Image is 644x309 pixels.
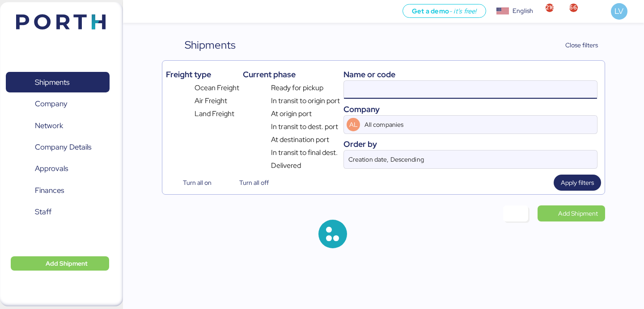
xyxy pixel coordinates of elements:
[271,160,301,171] span: Delivered
[35,184,64,197] span: Finances
[6,202,110,222] a: Staff
[271,83,323,93] span: Ready for pickup
[6,180,110,201] a: Finances
[538,205,605,221] a: Add Shipment
[6,115,110,136] a: Network
[6,137,110,158] a: Company Details
[166,175,219,191] button: Turn all on
[513,6,533,16] div: English
[565,40,598,50] span: Close filters
[614,5,623,17] span: LV
[349,120,358,129] span: AL
[6,159,110,179] a: Approvals
[271,96,340,106] span: In transit to origin port
[561,177,594,188] span: Apply filters
[363,116,572,134] input: AL
[343,103,597,115] div: Company
[195,83,239,93] span: Ocean Freight
[183,177,212,188] span: Turn all on
[35,141,91,154] span: Company Details
[343,68,597,80] div: Name or code
[35,119,63,132] span: Network
[271,109,312,119] span: At origin port
[239,177,269,188] span: Turn all off
[271,147,338,158] span: In transit to final dest.
[558,208,598,219] span: Add Shipment
[6,72,110,92] a: Shipments
[35,97,68,110] span: Company
[35,205,51,218] span: Staff
[271,134,329,145] span: At destination port
[195,109,234,119] span: Land Freight
[35,76,69,89] span: Shipments
[554,175,601,191] button: Apply filters
[185,37,236,53] div: Shipments
[166,68,239,80] div: Freight type
[6,94,110,114] a: Company
[11,256,109,271] button: Add Shipment
[271,121,338,132] span: In transit to dest. port
[547,37,605,53] button: Close filters
[128,4,144,19] button: Menu
[243,68,340,80] div: Current phase
[343,138,597,150] div: Order by
[35,162,68,175] span: Approvals
[222,175,276,191] button: Turn all off
[46,258,88,269] span: Add Shipment
[195,96,227,106] span: Air Freight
